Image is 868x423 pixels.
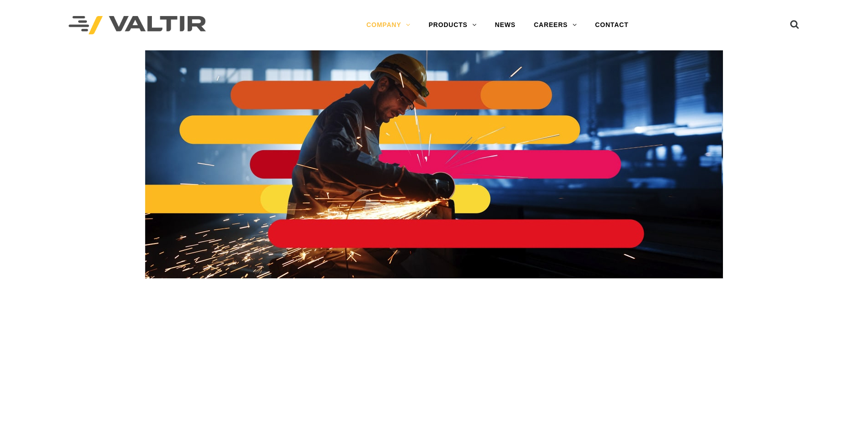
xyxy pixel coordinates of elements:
a: CONTACT [586,16,638,34]
a: PRODUCTS [420,16,486,34]
a: CAREERS [525,16,586,34]
a: NEWS [486,16,525,34]
img: Valtir [69,16,206,35]
a: COMPANY [357,16,420,34]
